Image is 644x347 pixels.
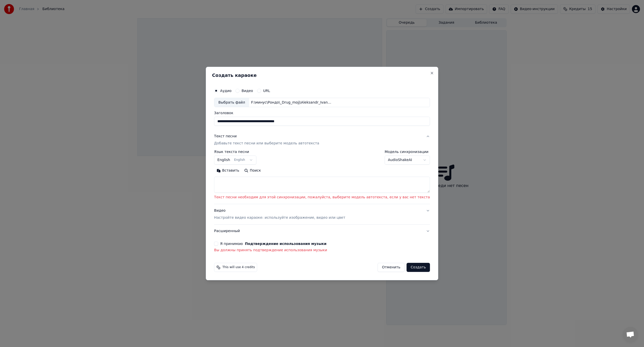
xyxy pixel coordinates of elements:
[214,215,345,220] p: Настройте видео караоке: используйте изображение, видео или цвет
[242,167,263,175] button: Поиск
[242,89,253,92] label: Видео
[407,263,430,272] button: Создать
[214,248,430,253] p: Вы должны принять подтверждение использования музыки
[263,89,270,92] label: URL
[214,150,256,154] label: Язык текста песни
[245,242,327,245] button: Я принимаю
[214,130,430,150] button: Текст песниДобавьте текст песни или выберите модель автотекста
[214,141,319,146] p: Добавьте текст песни или выберите модель автотекста
[214,225,430,238] button: Расширенный
[378,263,405,272] button: Отменить
[249,100,335,105] div: F:\минус\Рондо\_Drug_mojj\Aleksandr_Ivanov_-_Drug_mojj_72832147 [music].mp3
[214,208,345,220] div: Видео
[212,73,432,78] h2: Создать караоке
[214,98,249,107] div: Выбрать файл
[385,150,430,154] label: Модель синхронизации
[214,167,242,175] button: Вставить
[214,134,237,139] div: Текст песни
[214,204,430,225] button: ВидеоНастройте видео караоке: используйте изображение, видео или цвет
[214,111,430,115] label: Заголовок
[214,195,430,200] p: Текст песни необходим для этой синхронизации, пожалуйста, выберите модель автотекста, если у вас ...
[220,89,231,92] label: Аудио
[222,265,255,269] span: This will use 4 credits
[220,242,327,245] label: Я принимаю
[214,150,430,204] div: Текст песниДобавьте текст песни или выберите модель автотекста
